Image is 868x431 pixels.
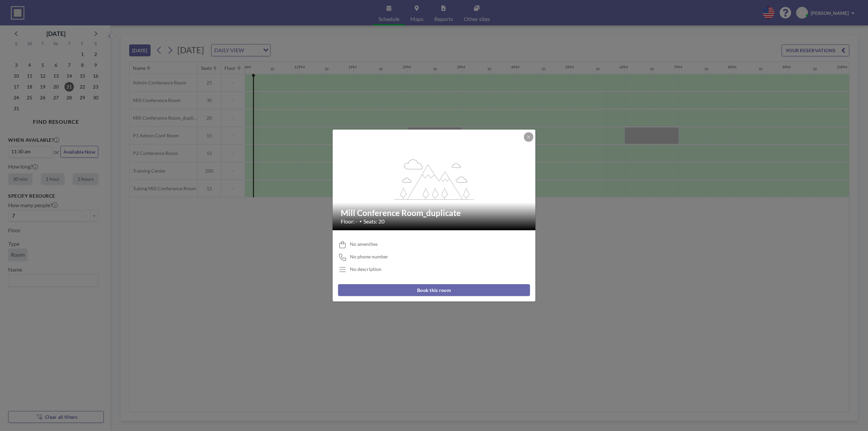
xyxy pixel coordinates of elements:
span: No amenities [350,241,378,247]
span: Seats: 20 [363,218,384,225]
h2: Mill Conference Room_duplicate [341,208,528,218]
span: Floor: - [341,218,358,225]
span: • [359,219,362,224]
span: No phone number [350,254,388,260]
g: flex-grow: 1.2; [394,159,474,199]
div: No description [350,266,381,272]
button: Book this room [338,284,530,296]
